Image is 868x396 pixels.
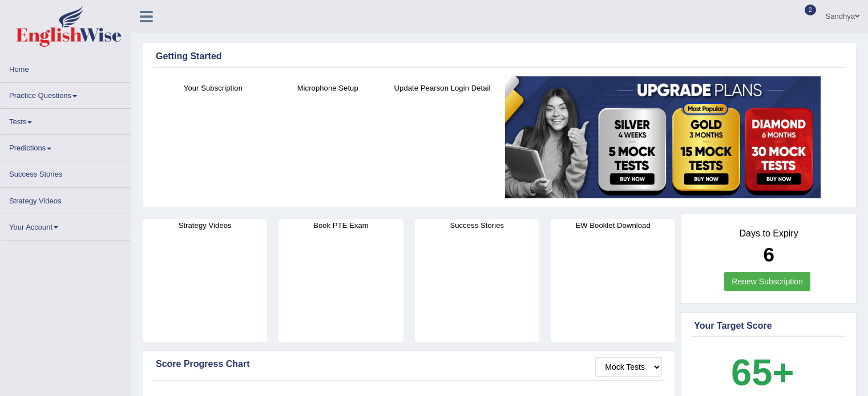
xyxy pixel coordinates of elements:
[391,82,494,94] h4: Update Pearson Login Detail
[731,352,794,393] b: 65+
[1,135,131,157] a: Predictions
[276,82,380,94] h4: Microphone Setup
[763,243,774,266] b: 6
[694,319,843,333] div: Your Target Score
[724,272,810,291] a: Renew Subscription
[162,82,265,94] h4: Your Subscription
[694,228,843,239] h4: Days to Expiry
[805,5,816,15] span: 2
[156,50,843,63] div: Getting Started
[156,357,662,371] div: Score Progress Chart
[1,161,131,183] a: Success Stories
[1,188,131,210] a: Strategy Videos
[1,109,131,131] a: Tests
[505,76,821,198] img: small5.jpg
[278,219,403,231] h4: Book PTE Exam
[551,219,675,231] h4: EW Booklet Download
[415,219,539,231] h4: Success Stories
[1,83,131,105] a: Practice Questions
[1,214,131,236] a: Your Account
[1,56,131,79] a: Home
[143,219,267,231] h4: Strategy Videos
